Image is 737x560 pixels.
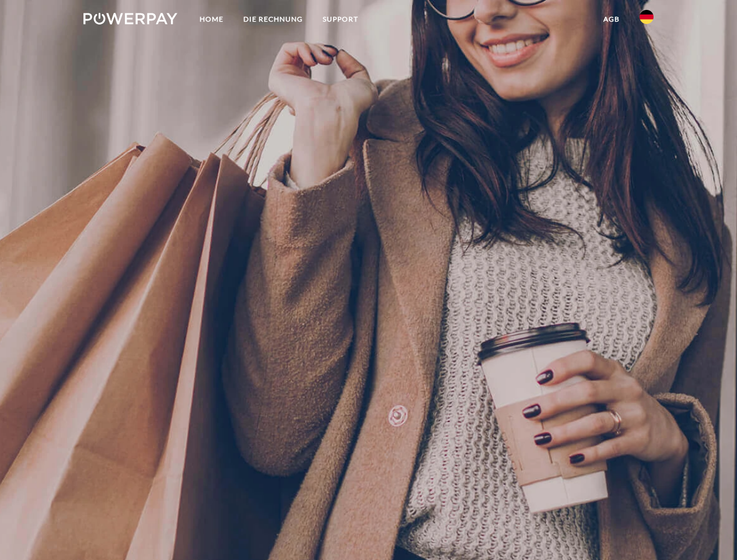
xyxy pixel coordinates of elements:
[190,9,233,30] a: Home
[83,13,177,24] img: logo-powerpay-white.svg
[313,9,368,30] a: SUPPORT
[640,10,654,24] img: de
[593,9,630,30] a: agb
[233,9,313,30] a: DIE RECHNUNG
